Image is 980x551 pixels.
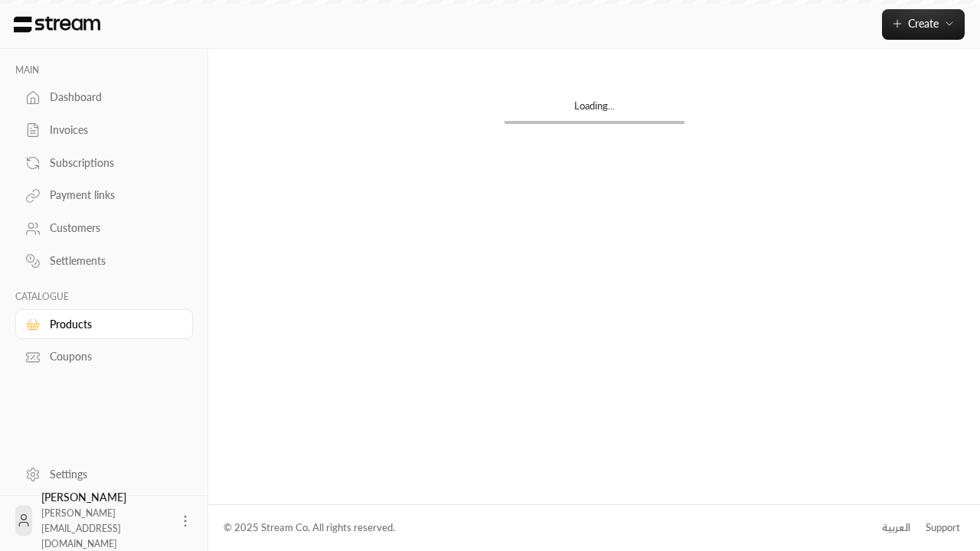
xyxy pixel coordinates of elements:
[41,490,168,551] div: [PERSON_NAME]
[15,342,193,372] a: Coupons
[882,520,910,536] div: العربية
[41,507,121,549] span: [PERSON_NAME][EMAIL_ADDRESS][DOMAIN_NAME]
[50,187,174,203] div: Payment links
[50,467,174,482] div: Settings
[15,181,193,210] a: Payment links
[15,64,193,77] p: MAIN
[15,309,193,339] a: Products
[50,155,174,171] div: Subscriptions
[50,90,174,105] div: Dashboard
[882,9,965,40] button: Create
[920,514,965,542] a: Support
[505,99,684,121] div: Loading...
[50,122,174,138] div: Invoices
[15,214,193,243] a: Customers
[50,220,174,236] div: Customers
[50,317,174,332] div: Products
[15,148,193,178] a: Subscriptions
[15,459,193,489] a: Settings
[15,291,193,303] p: CATALOGUE
[50,253,174,269] div: Settlements
[50,349,174,364] div: Coupons
[15,116,193,145] a: Invoices
[224,520,395,536] div: © 2025 Stream Co. All rights reserved.
[12,16,102,33] img: Logo
[908,17,939,30] span: Create
[15,83,193,112] a: Dashboard
[15,246,193,276] a: Settlements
